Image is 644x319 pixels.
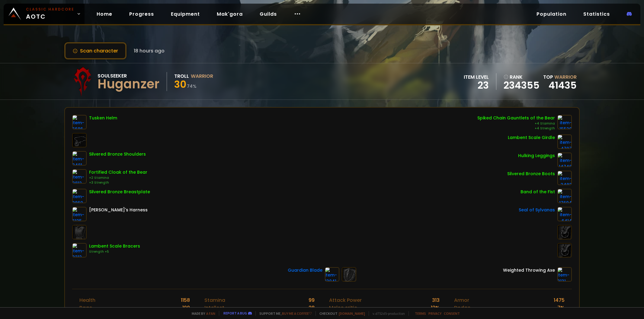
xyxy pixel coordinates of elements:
[532,8,571,20] a: Population
[288,267,322,273] div: Guardian Blade
[504,73,540,81] div: rank
[166,8,205,20] a: Equipment
[223,311,247,315] a: Report a bug
[191,72,213,80] div: Warrior
[557,115,572,129] img: item-15520
[557,267,572,282] img: item-3131
[89,207,148,213] div: [PERSON_NAME]'s Harness
[503,267,555,273] div: Weighted Throwing Axe
[543,73,577,81] div: Top
[72,169,87,184] img: item-9812
[549,78,577,92] a: 41435
[477,115,555,121] div: Spiked Chain Gauntlets of the Bear
[557,171,572,185] img: item-3482
[316,311,365,316] span: Checkout
[519,207,555,213] div: Seal of Sylvanas
[187,83,197,89] small: 74 %
[369,311,405,316] span: v. d752d5 - production
[507,171,555,177] div: Silvered Bronze Boots
[454,304,470,311] div: Dodge
[557,153,572,167] img: item-14748
[282,311,312,316] a: Buy me a coffee
[578,8,615,20] a: Statistics
[325,267,339,282] img: item-13041
[431,304,440,311] div: 12 %
[504,81,540,90] a: 234355
[72,189,87,203] img: item-2869
[174,77,186,91] span: 30
[124,8,159,20] a: Progress
[72,151,87,166] img: item-3481
[204,296,225,304] div: Stamina
[72,243,87,257] img: item-3212
[508,134,555,141] div: Lambent Scale Girdle
[79,296,95,304] div: Health
[339,311,365,316] a: [DOMAIN_NAME]
[464,81,489,90] div: 23
[554,296,565,304] div: 1475
[188,311,215,316] span: Made by
[89,180,147,185] div: +3 Strength
[89,243,140,249] div: Lambent Scale Bracers
[89,189,150,195] div: Silvered Bronze Breastplate
[89,175,147,180] div: +2 Stamina
[181,296,190,304] div: 1158
[415,311,426,316] a: Terms
[89,115,117,121] div: Tusken Helm
[255,311,312,316] span: Support me,
[134,47,165,55] span: 18 hours ago
[557,304,565,311] div: 7 %
[329,304,357,311] div: Melee critic
[518,153,555,159] div: Hulking Leggings
[557,134,572,149] img: item-4707
[309,296,315,304] div: 99
[557,207,572,221] img: item-6414
[79,304,92,311] div: Rage
[428,311,441,316] a: Privacy
[72,207,87,221] img: item-6125
[89,151,146,157] div: Silvered Bronze Shoulders
[444,311,460,316] a: Consent
[64,42,127,59] button: Scan character
[98,72,159,80] div: Soulseeker
[521,189,555,195] div: Band of the Fist
[477,121,555,126] div: +4 Stamina
[26,7,74,21] span: AOTC
[557,189,572,203] img: item-17694
[464,73,489,81] div: item level
[89,249,140,254] div: Strength +5
[212,8,248,20] a: Mak'gora
[89,169,147,175] div: Fortified Cloak of the Bear
[182,304,190,311] div: 100
[432,296,440,304] div: 313
[4,4,85,24] a: Classic HardcoreAOTC
[26,7,74,12] small: Classic Hardcore
[72,115,87,129] img: item-6686
[554,74,577,81] span: Warrior
[92,8,117,20] a: Home
[174,72,189,80] div: Troll
[454,296,469,304] div: Armor
[477,126,555,131] div: +4 Strength
[255,8,282,20] a: Guilds
[309,304,315,311] div: 28
[98,80,159,89] div: Huganzer
[329,296,362,304] div: Attack Power
[206,311,215,316] a: a fan
[204,304,224,311] div: Intellect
